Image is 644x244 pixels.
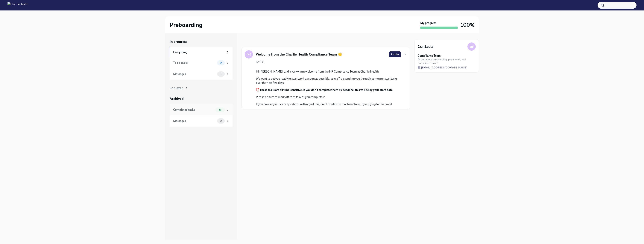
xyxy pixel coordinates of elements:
[256,60,264,64] span: [DATE]
[391,53,399,56] span: Archive
[170,86,183,90] div: For later
[418,66,467,69] a: [EMAIL_ADDRESS][DOMAIN_NAME]
[170,115,233,127] a: Messages0
[418,54,441,58] strong: Compliance Team
[389,51,401,57] button: Archive
[170,21,202,29] h2: Preboarding
[173,61,216,65] div: To do tasks
[256,70,401,74] p: Hi [PERSON_NAME], and a very warm welcome from the HR Compliance Team at Charlie Health.
[461,22,474,28] h3: 100%
[170,86,233,90] a: For later
[241,39,259,44] div: In progress
[256,88,401,92] p: ⏰
[170,96,233,101] a: Archived
[256,95,401,99] p: Please be sure to mark off each task as you complete it.
[7,2,28,8] img: CharlieHealth
[170,39,233,44] a: In progress
[170,47,233,57] a: Everything
[217,108,223,111] span: 11
[256,52,342,57] h5: Welcome from the Charlie Health Compliance Team 👋
[256,102,401,106] p: If you have any issues or questions with any of this, don't hesitate to reach out to us, by reply...
[218,61,224,64] span: 0
[260,88,394,92] strong: These tasks are all time-sensitive. If you don't complete them by deadline, this will delay your ...
[173,119,216,123] div: Messages
[420,21,436,25] strong: My progress
[218,119,224,122] span: 0
[418,58,476,65] span: Ask us about preboarding, paperwork, and Compliance tasks!
[173,72,216,76] div: Messages
[170,104,233,115] a: Completed tasks11
[173,50,225,54] div: Everything
[418,44,434,49] h4: Contacts
[173,108,214,112] div: Completed tasks
[170,68,233,80] a: Messages1
[256,77,401,85] p: We want to get you ready to start work as soon as possible, so we'll be sending you through some ...
[170,57,233,68] a: To do tasks0
[218,73,224,75] span: 1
